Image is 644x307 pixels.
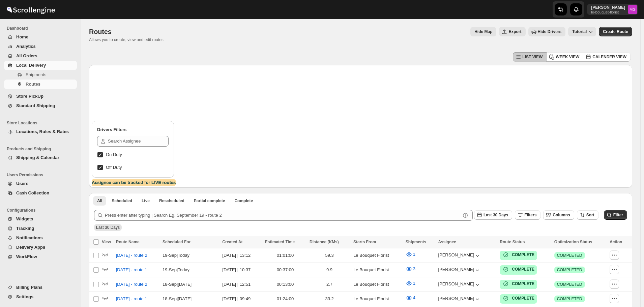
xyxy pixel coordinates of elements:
[7,208,78,213] span: Configurations
[628,5,637,14] span: Melody Gluth
[16,44,36,49] span: Analytics
[353,240,376,244] span: Starts From
[116,267,147,273] span: [DATE] - route 1
[402,293,419,303] button: 4
[7,26,78,31] span: Dashboard
[502,280,534,287] button: COMPLETE
[599,27,632,36] button: Create Route
[89,37,165,42] p: Allows you to create, view and edit routes.
[502,251,534,258] button: COMPLETE
[163,296,192,301] span: 18-Sep | [DATE]
[310,296,349,302] div: 33.2
[194,198,225,204] span: Partial complete
[438,281,481,288] button: [PERSON_NAME]
[265,240,295,244] span: Estimated Time
[438,267,481,274] div: [PERSON_NAME]
[4,70,77,80] button: Shipments
[116,281,147,288] span: [DATE] - route 2
[163,267,189,272] span: 19-Sep | Today
[16,181,28,186] span: Users
[4,224,77,233] button: Tracking
[577,210,598,220] button: Sort
[502,266,534,273] button: COMPLETE
[474,210,512,220] button: Last 30 Days
[353,296,402,302] div: Le Bouquet Florist
[4,292,77,302] button: Settings
[222,281,261,288] div: [DATE] | 12:51
[163,240,191,244] span: Scheduled For
[630,7,636,11] text: MG
[557,296,582,302] span: COMPLETED
[583,52,631,62] button: CALENDER VIEW
[16,34,28,39] span: Home
[97,126,169,133] h2: Drivers Filters
[500,240,525,244] span: Route Status
[16,285,42,290] span: Billing Plans
[406,240,426,244] span: Shipments
[512,267,534,272] b: COMPLETE
[16,245,45,250] span: Delivery Apps
[310,281,349,288] div: 2.7
[556,54,579,60] span: WEEK VIEW
[16,63,46,68] span: Local Delivery
[499,27,525,36] button: Export
[4,179,77,188] button: Users
[4,42,77,51] button: Analytics
[438,296,481,303] button: [PERSON_NAME]
[102,240,111,244] span: View
[5,1,56,18] img: ScrollEngine
[92,179,176,186] label: Assignee can be tracked for LIVE routes
[16,294,33,299] span: Settings
[310,252,349,259] div: 59.3
[613,213,623,217] span: Filter
[112,250,151,261] button: [DATE] - route 2
[438,240,456,244] span: Assignee
[603,29,628,34] span: Create Route
[553,213,570,217] span: Columns
[116,252,147,259] span: [DATE] - route 2
[438,252,481,259] button: [PERSON_NAME]
[16,129,69,134] span: Locations, Rules & Rates
[112,279,151,290] button: [DATE] - route 2
[554,240,592,244] span: Optimization Status
[402,278,419,289] button: 1
[265,252,305,259] div: 01:01:00
[96,225,120,230] span: Last 30 Days
[142,198,150,204] span: Live
[522,54,543,60] span: LIST VIEW
[265,267,305,273] div: 00:37:00
[4,188,77,198] button: Cash Collection
[7,146,78,152] span: Products and Shipping
[572,29,587,34] span: Tutorial
[116,240,140,244] span: Route Name
[524,213,536,217] span: Filters
[16,190,49,195] span: Cash Collection
[470,27,496,36] button: Map action label
[116,296,147,302] span: [DATE] - route 1
[528,27,566,36] button: Hide Drivers
[112,294,151,304] button: [DATE] - route 1
[592,54,626,60] span: CALENDER VIEW
[265,281,305,288] div: 00:13:00
[16,216,33,221] span: Widgets
[546,52,583,62] button: WEEK VIEW
[402,264,419,274] button: 3
[610,240,622,244] span: Action
[97,198,102,204] span: All
[413,281,415,286] span: 1
[502,295,534,302] button: COMPLETE
[7,172,78,178] span: Users Permissions
[4,32,77,42] button: Home
[222,296,261,302] div: [DATE] | 09:49
[163,282,192,287] span: 18-Sep | [DATE]
[586,213,594,217] span: Sort
[16,103,55,108] span: Standard Shipping
[163,253,189,258] span: 19-Sep | Today
[512,252,534,257] b: COMPLETE
[26,72,46,77] span: Shipments
[222,252,261,259] div: [DATE] | 13:12
[353,252,402,259] div: Le Bouquet Florist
